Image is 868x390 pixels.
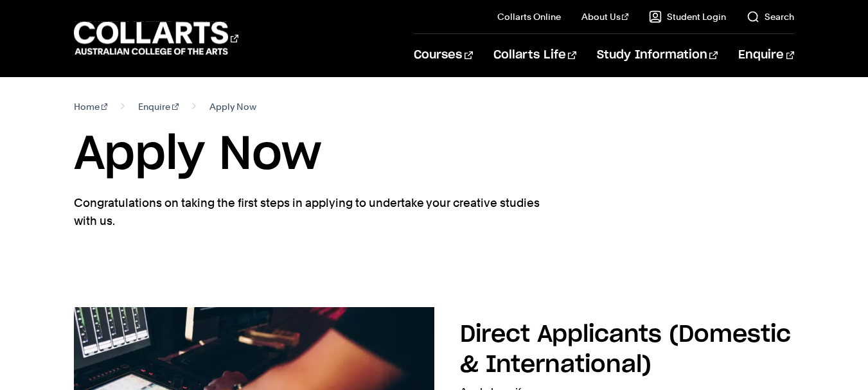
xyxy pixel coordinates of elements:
span: Apply Now [209,98,256,116]
div: Go to homepage [74,20,238,57]
a: Search [747,10,794,23]
a: Home [74,98,108,116]
a: Student Login [649,10,726,23]
p: Congratulations on taking the first steps in applying to undertake your creative studies with us. [74,194,543,230]
a: Enquire [138,98,179,116]
h2: Direct Applicants (Domestic & International) [460,323,791,377]
a: Collarts Life [493,34,576,76]
a: Enquire [738,34,794,76]
a: Collarts Online [497,10,561,23]
a: Study Information [597,34,718,76]
a: About Us [581,10,629,23]
h1: Apply Now [74,126,794,184]
a: Courses [414,34,472,76]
